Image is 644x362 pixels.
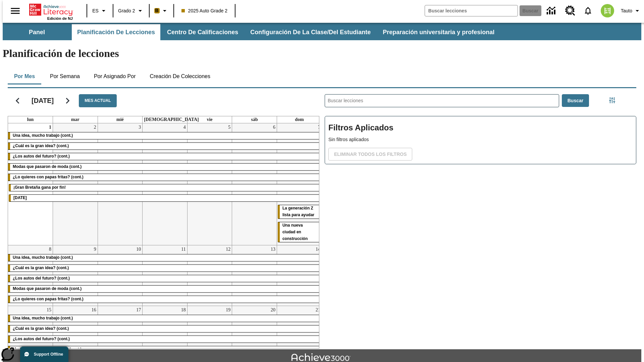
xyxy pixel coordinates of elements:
[8,325,322,332] div: ¿Cuál es la gran idea? (cont.)
[319,85,636,349] div: Buscar
[232,123,277,245] td: 6 de septiembre de 2025
[13,164,82,169] span: Modas que pasaron de moda (cont.)
[562,94,589,107] button: Buscar
[3,47,641,60] h1: Planificación de lecciones
[425,5,518,16] input: Buscar campo
[13,286,82,291] span: Modas que pasaron de moda (cont.)
[377,24,500,40] button: Preparación universitaria y profesional
[317,123,322,131] a: 7 de septiembre de 2025
[79,94,116,107] button: Mes actual
[282,206,314,217] span: La generación Z lista para ayudar
[605,94,619,107] button: Menú lateral de filtros
[8,153,322,160] div: ¿Los autos del futuro? (cont.)
[8,68,41,84] button: Por mes
[89,5,111,17] button: Lenguaje: ES, Selecciona un idioma
[98,245,143,306] td: 10 de septiembre de 2025
[89,68,141,84] button: Por asignado por
[8,315,322,322] div: Una idea, mucho trabajo (cont.)
[9,184,321,191] div: ¡Gran Bretaña gana por fin!
[8,164,322,170] div: Modas que pasaron de moda (cont.)
[45,68,85,84] button: Por semana
[278,205,321,219] div: La generación Z lista para ayudar
[9,92,26,109] button: Regresar
[48,245,53,253] a: 8 de septiembre de 2025
[3,24,500,40] div: Subbarra de navegación
[13,195,27,200] span: Día del Trabajo
[597,2,618,19] button: Escoja un nuevo avatar
[53,245,98,306] td: 9 de septiembre de 2025
[5,1,25,21] button: Abrir el menú lateral
[32,97,54,105] h2: [DATE]
[325,95,559,107] input: Buscar lecciones
[152,5,171,17] button: Boost El color de la clase es anaranjado claro. Cambiar el color de la clase.
[115,116,125,123] a: miércoles
[272,123,277,131] a: 6 de septiembre de 2025
[53,123,98,245] td: 2 de septiembre de 2025
[93,245,98,253] a: 9 de septiembre de 2025
[8,346,322,353] div: Modas que pasaron de moda (cont.)
[187,245,232,306] td: 12 de septiembre de 2025
[92,7,99,14] span: ES
[579,2,597,19] a: Notificaciones
[293,116,305,123] a: domingo
[135,245,142,253] a: 10 de septiembre de 2025
[118,7,135,14] span: Grado 2
[13,175,84,179] span: ¿Lo quieres con papas fritas? (cont.)
[325,116,636,164] div: Filtros Aplicados
[543,2,561,20] a: Centro de información
[8,174,322,181] div: ¿Lo quieres con papas fritas? (cont.)
[8,245,53,306] td: 8 de septiembre de 2025
[205,116,214,123] a: viernes
[143,116,200,123] a: jueves
[601,4,614,17] img: avatar image
[143,245,187,306] td: 11 de septiembre de 2025
[72,24,160,40] button: Planificación de lecciones
[8,286,322,292] div: Modas que pasaron de moda (cont.)
[314,306,322,314] a: 21 de septiembre de 2025
[224,306,232,314] a: 19 de septiembre de 2025
[278,222,321,242] div: Una nueva ciudad en construcción
[144,68,216,84] button: Creación de colecciones
[621,7,632,14] span: Tauto
[26,116,35,123] a: lunes
[269,306,277,314] a: 20 de septiembre de 2025
[250,116,259,123] a: sábado
[13,154,70,159] span: ¿Los autos del futuro? (cont.)
[8,143,322,149] div: ¿Cuál es la gran idea? (cont.)
[137,123,142,131] a: 3 de septiembre de 2025
[13,265,69,270] span: ¿Cuál es la gran idea? (cont.)
[20,347,68,362] button: Support Offline
[269,245,277,253] a: 13 de septiembre de 2025
[90,306,98,314] a: 16 de septiembre de 2025
[135,306,142,314] a: 17 de septiembre de 2025
[70,116,81,123] a: martes
[180,245,187,253] a: 11 de septiembre de 2025
[8,265,322,271] div: ¿Cuál es la gran idea? (cont.)
[13,316,73,320] span: Una idea, mucho trabajo (cont.)
[3,23,641,40] div: Subbarra de navegación
[3,24,70,40] button: Panel
[8,275,322,282] div: ¿Los autos del futuro? (cont.)
[181,7,228,14] span: 2025 Auto Grade 2
[155,6,159,15] span: B
[13,326,69,331] span: ¿Cuál es la gran idea? (cont.)
[277,123,322,245] td: 7 de septiembre de 2025
[59,92,76,109] button: Seguir
[13,255,73,260] span: Una idea, mucho trabajo (cont.)
[143,123,187,245] td: 4 de septiembre de 2025
[13,133,73,138] span: Una idea, mucho trabajo (cont.)
[13,143,69,148] span: ¿Cuál es la gran idea? (cont.)
[8,296,322,303] div: ¿Lo quieres con papas fritas? (cont.)
[8,254,322,261] div: Una idea, mucho trabajo (cont.)
[187,123,232,245] td: 5 de septiembre de 2025
[277,245,322,306] td: 14 de septiembre de 2025
[98,123,143,245] td: 3 de septiembre de 2025
[29,3,73,16] a: Portada
[180,306,187,314] a: 18 de septiembre de 2025
[45,306,53,314] a: 15 de septiembre de 2025
[232,245,277,306] td: 13 de septiembre de 2025
[245,24,376,40] button: Configuración de la clase/del estudiante
[13,297,84,301] span: ¿Lo quieres con papas fritas? (cont.)
[328,136,633,143] p: Sin filtros aplicados
[618,5,644,17] button: Perfil/Configuración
